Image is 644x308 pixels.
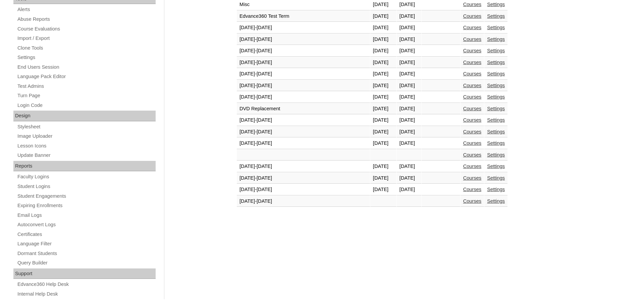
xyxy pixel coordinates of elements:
[463,175,482,181] a: Courses
[397,57,421,68] td: [DATE]
[237,138,370,149] td: [DATE]-[DATE]
[17,182,156,191] a: Student Logins
[17,44,156,52] a: Clone Tools
[397,126,421,138] td: [DATE]
[463,94,482,100] a: Courses
[237,184,370,195] td: [DATE]-[DATE]
[397,34,421,45] td: [DATE]
[487,37,505,42] a: Settings
[370,161,396,172] td: [DATE]
[17,25,156,33] a: Course Evaluations
[397,80,421,91] td: [DATE]
[487,152,505,158] a: Settings
[17,142,156,150] a: Lesson Icons
[463,71,482,76] a: Courses
[397,173,421,184] td: [DATE]
[487,71,505,76] a: Settings
[17,221,156,229] a: Autoconvert Logs
[17,5,156,14] a: Alerts
[17,211,156,220] a: Email Logs
[237,34,370,45] td: [DATE]-[DATE]
[17,123,156,131] a: Stylesheet
[17,63,156,71] a: End Users Session
[463,164,482,169] a: Courses
[397,103,421,115] td: [DATE]
[17,192,156,200] a: Student Engagements
[370,68,396,80] td: [DATE]
[17,280,156,289] a: Edvance360 Help Desk
[370,34,396,45] td: [DATE]
[463,140,482,146] a: Courses
[487,2,505,7] a: Settings
[17,290,156,298] a: Internal Help Desk
[463,129,482,134] a: Courses
[237,91,370,103] td: [DATE]-[DATE]
[463,25,482,30] a: Courses
[370,115,396,126] td: [DATE]
[13,268,156,279] div: Support
[487,140,505,146] a: Settings
[487,60,505,65] a: Settings
[17,34,156,43] a: Import / Export
[463,37,482,42] a: Courses
[237,161,370,172] td: [DATE]-[DATE]
[397,138,421,149] td: [DATE]
[237,11,370,22] td: Edvance360 Test Term
[487,198,505,204] a: Settings
[397,161,421,172] td: [DATE]
[13,161,156,172] div: Reports
[370,126,396,138] td: [DATE]
[487,13,505,19] a: Settings
[397,184,421,195] td: [DATE]
[370,173,396,184] td: [DATE]
[370,91,396,103] td: [DATE]
[370,22,396,34] td: [DATE]
[237,173,370,184] td: [DATE]-[DATE]
[17,101,156,110] a: Login Code
[237,22,370,34] td: [DATE]-[DATE]
[370,80,396,91] td: [DATE]
[237,126,370,138] td: [DATE]-[DATE]
[237,68,370,80] td: [DATE]-[DATE]
[17,173,156,181] a: Faculty Logins
[17,53,156,62] a: Settings
[17,82,156,90] a: Test Admins
[487,117,505,123] a: Settings
[397,91,421,103] td: [DATE]
[397,68,421,80] td: [DATE]
[487,48,505,53] a: Settings
[370,103,396,115] td: [DATE]
[17,91,156,100] a: Turn Page
[13,111,156,121] div: Design
[487,83,505,88] a: Settings
[237,45,370,57] td: [DATE]-[DATE]
[487,175,505,181] a: Settings
[487,25,505,30] a: Settings
[463,106,482,111] a: Courses
[370,138,396,149] td: [DATE]
[463,2,482,7] a: Courses
[370,57,396,68] td: [DATE]
[237,57,370,68] td: [DATE]-[DATE]
[237,103,370,115] td: DVD Replacement
[463,60,482,65] a: Courses
[397,45,421,57] td: [DATE]
[463,152,482,158] a: Courses
[370,45,396,57] td: [DATE]
[17,259,156,267] a: Query Builder
[17,132,156,140] a: Image Uploader
[370,184,396,195] td: [DATE]
[17,151,156,160] a: Update Banner
[370,11,396,22] td: [DATE]
[237,115,370,126] td: [DATE]-[DATE]
[17,240,156,248] a: Language Filter
[397,22,421,34] td: [DATE]
[487,129,505,134] a: Settings
[463,48,482,53] a: Courses
[463,187,482,192] a: Courses
[463,198,482,204] a: Courses
[487,164,505,169] a: Settings
[237,80,370,91] td: [DATE]-[DATE]
[487,106,505,111] a: Settings
[17,15,156,23] a: Abuse Reports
